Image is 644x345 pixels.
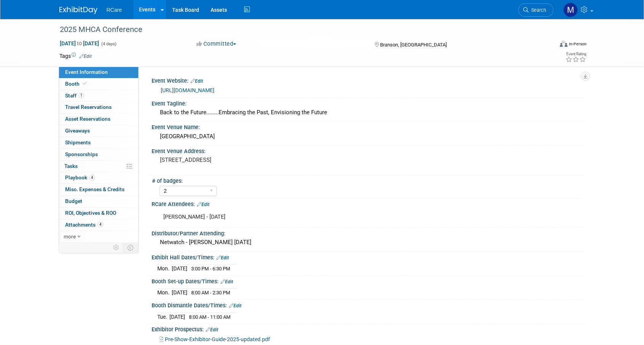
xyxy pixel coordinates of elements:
a: more [59,231,138,243]
a: Asset Reservations [59,113,138,125]
div: # of badges: [152,175,582,185]
a: Edit [190,78,203,84]
span: more [64,233,76,240]
div: Netwatch - [PERSON_NAME] [DATE] [157,236,579,248]
button: Committed [194,40,239,48]
a: Giveaways [59,125,138,137]
div: 2025 MHCA Conference [57,23,542,37]
span: RCare [107,7,122,13]
div: [PERSON_NAME] - [DATE] [158,209,501,225]
span: Travel Reservations [65,104,112,110]
span: Branson, [GEOGRAPHIC_DATA] [380,42,447,48]
span: Pre-Show-Exhibitor-Guide-2025-updated.pdf [165,336,270,342]
span: Asset Reservations [65,116,110,122]
span: (4 days) [101,42,117,46]
td: Personalize Event Tab Strip [110,243,123,252]
td: Mon. [157,265,172,273]
a: Edit [216,255,229,260]
span: Staff [65,93,84,99]
span: Budget [65,198,82,204]
span: [DATE] [DATE] [59,40,99,47]
span: to [76,40,83,46]
td: Tags [59,52,92,60]
span: 4 [89,175,95,180]
a: Booth [59,78,138,90]
div: Distributor/Partner Attending: [152,228,585,237]
span: Misc. Expenses & Credits [65,186,125,192]
a: Search [518,3,553,17]
div: [GEOGRAPHIC_DATA] [157,131,579,142]
a: Edit [221,279,233,284]
a: Tasks [59,161,138,172]
div: Event Rating [566,52,586,56]
td: Mon. [157,289,172,297]
div: Event Venue Address: [152,145,585,155]
div: Back to the Future........Embracing the Past, Envisioning the Future [157,107,579,118]
span: 4 [97,222,103,227]
div: Event Tagline: [152,98,585,107]
span: Search [529,7,546,13]
img: Format-Inperson.png [560,41,567,47]
img: ExhibitDay [59,6,97,14]
a: Pre-Show-Exhibitor-Guide-2025-updated.pdf [160,336,270,342]
a: Sponsorships [59,149,138,160]
span: Booth [65,81,88,87]
span: Sponsorships [65,151,98,157]
img: Mike Andolina [563,3,578,17]
div: In-Person [569,41,586,47]
div: Booth Dismantle Dates/Times: [152,300,585,310]
span: 8:00 AM - 2:30 PM [191,290,230,295]
div: Event Format [508,40,587,51]
div: RCare Attendees: [152,198,585,208]
pre: [STREET_ADDRESS] [160,157,324,163]
a: Event Information [59,67,138,78]
div: Event Venue Name: [152,121,585,131]
a: Staff1 [59,90,138,102]
a: Budget [59,196,138,207]
a: Edit [229,303,241,308]
a: Edit [206,327,218,332]
span: ROI, Objectives & ROO [65,210,116,216]
a: [URL][DOMAIN_NAME] [161,87,214,93]
span: Playbook [65,174,95,180]
span: Attachments [65,222,103,228]
a: ROI, Objectives & ROO [59,208,138,219]
td: [DATE] [172,265,187,273]
a: Attachments4 [59,219,138,231]
span: 8:00 AM - 11:00 AM [189,314,230,320]
div: Exhibit Hall Dates/Times: [152,252,585,262]
i: Booth reservation complete [83,81,87,86]
span: 1 [78,93,84,98]
span: Event Information [65,69,108,75]
a: Edit [197,202,209,207]
a: Edit [79,54,92,59]
div: Booth Set-up Dates/Times: [152,276,585,286]
a: Misc. Expenses & Credits [59,184,138,195]
td: [DATE] [169,313,185,321]
div: Event Website: [152,75,585,85]
div: Exhibitor Prospectus: [152,324,585,334]
a: Travel Reservations [59,102,138,113]
td: Toggle Event Tabs [123,243,138,252]
span: Giveaways [65,128,90,134]
td: [DATE] [172,289,187,297]
td: Tue. [157,313,169,321]
a: Playbook4 [59,172,138,184]
span: 3:00 PM - 6:30 PM [191,266,230,272]
span: Shipments [65,139,91,145]
span: Tasks [64,163,78,169]
a: Shipments [59,137,138,149]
